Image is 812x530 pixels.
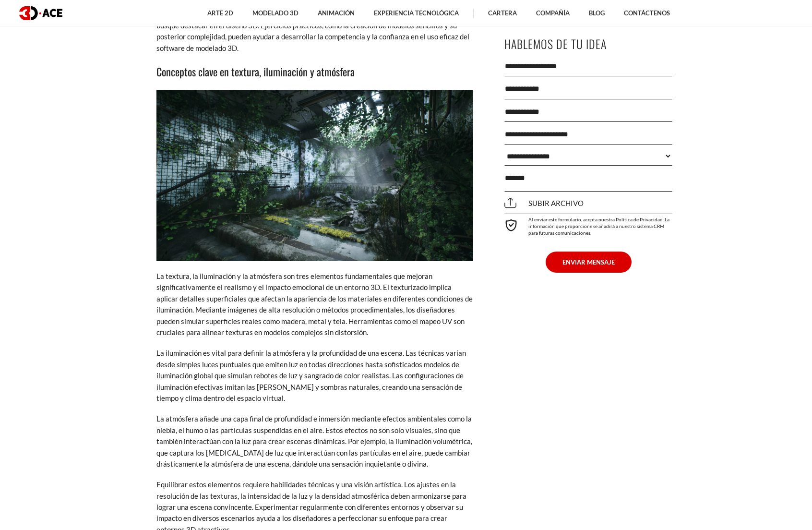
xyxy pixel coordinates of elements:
[207,9,233,17] font: Arte 2D
[19,6,62,20] img: logotipo oscuro
[156,64,355,79] font: Conceptos clave en textura, iluminación y atmósfera
[546,252,632,273] button: ENVIAR MENSAJE
[562,258,615,266] font: ENVIAR MENSAJE
[528,217,669,236] font: Al enviar este formulario, acepta nuestra Política de Privacidad. La información que proporcione ...
[589,9,605,17] font: Blog
[488,9,517,17] font: Cartera
[156,10,469,52] font: Un dominio sólido de estos conceptos básicos de modelado es indispensable para cualquiera que bus...
[156,90,473,262] img: arte ambiental
[536,9,570,17] font: Compañía
[156,272,473,337] font: La textura, la iluminación y la atmósfera son tres elementos fundamentales que mejoran significat...
[156,414,472,468] font: La atmósfera añade una capa final de profundidad e inmersión mediante efectos ambientales como la...
[624,9,670,17] font: Contáctenos
[528,199,584,207] font: Subir archivo
[156,349,466,402] font: La iluminación es vital para definir la atmósfera y la profundidad de una escena. Las técnicas va...
[504,35,607,52] font: Hablemos de tu idea
[252,9,299,17] font: Modelado 3D
[374,9,459,17] font: Experiencia tecnológica
[318,9,355,17] font: Animación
